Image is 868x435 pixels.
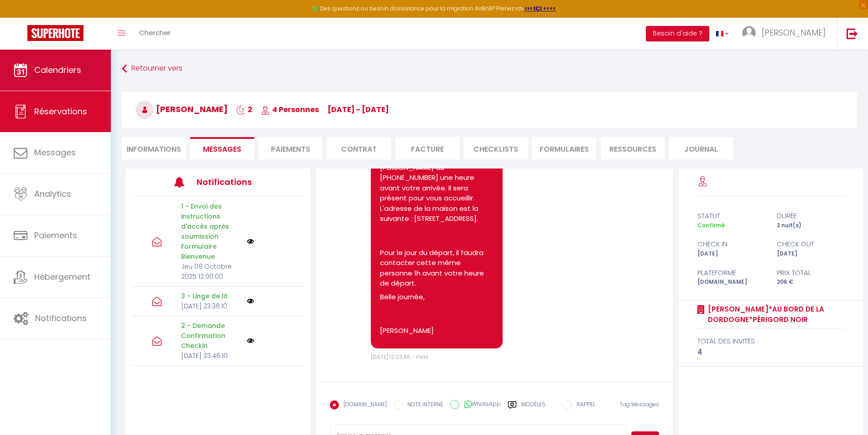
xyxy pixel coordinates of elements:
[771,267,851,278] div: Prix total
[762,27,826,38] span: [PERSON_NAME]
[403,400,443,410] label: NOTE INTERNE
[532,137,596,159] li: FORMULAIRES
[464,137,528,159] li: CHECKLISTS
[35,312,87,324] span: Notifications
[181,321,241,351] p: 2 - Demande Confirmation Checkin
[203,144,241,154] span: Messages
[122,61,857,77] a: Retourner vers
[34,106,87,117] span: Réservations
[139,28,171,37] span: Chercher
[181,201,241,261] p: 1 - Envoi des instructions d'accès après soumission Formulaire Bienvenue
[380,326,494,336] p: [PERSON_NAME]
[691,267,771,278] div: Plateforme
[34,230,77,241] span: Paiements
[132,18,177,50] a: Chercher
[742,26,756,40] img: ...
[771,278,851,287] div: 206 €
[771,221,851,230] div: 2 nuit(s)
[181,291,241,301] p: 3 - Linge de lit
[34,188,71,200] span: Analytics
[771,239,851,250] div: check out
[327,137,391,159] li: Contrat
[380,152,494,224] p: Je vous remercie de contacter [PERSON_NAME] au [PHONE_NUMBER] une heure avant votre arrivée. Il s...
[380,292,494,302] p: Belle journée,
[34,147,76,158] span: Messages
[181,261,241,281] p: Jeu 09 Octobre 2025 12:00:00
[697,336,845,347] div: total des invités
[247,297,254,305] img: NO IMAGE
[261,104,319,115] span: 4 Personnes
[697,347,845,358] div: 4
[691,250,771,258] div: [DATE]
[771,250,851,258] div: [DATE]
[697,221,725,229] span: Confirmé
[646,26,709,41] button: Besoin d'aide ?
[197,172,268,192] h3: Notifications
[691,239,771,250] div: check in
[691,278,771,287] div: [DOMAIN_NAME]
[327,104,389,115] span: [DATE] - [DATE]
[259,137,322,159] li: Paiements
[34,271,90,282] span: Hébergement
[27,25,83,41] img: Super Booking
[34,64,81,76] span: Calendriers
[847,28,858,39] img: logout
[705,304,845,325] a: [PERSON_NAME]*Au bord de la Dordogne*Périgord Noir
[524,5,556,12] a: >>> ICI <<<<
[521,400,546,416] label: Modèles
[619,400,659,408] span: Tag Messages
[572,400,595,410] label: RAPPEL
[181,351,241,361] p: [DATE] 23:46:10
[247,337,254,344] img: NO IMAGE
[247,238,254,245] img: NO IMAGE
[771,210,851,221] div: durée
[735,18,837,50] a: ... [PERSON_NAME]
[371,353,428,361] span: [DATE] 12:03:46 - mail
[339,400,387,410] label: [DOMAIN_NAME]
[459,400,501,410] label: WhatsApp
[122,137,186,159] li: Informations
[395,137,459,159] li: Facture
[236,104,252,115] span: 2
[601,137,665,159] li: Ressources
[691,210,771,221] div: statut
[135,103,228,115] span: [PERSON_NAME]
[380,248,494,289] p: Pour le jour du départ, il faudra contacter cette même personne 1h avant votre heure de départ.
[181,301,241,311] p: [DATE] 23:36:10
[669,137,733,159] li: Journal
